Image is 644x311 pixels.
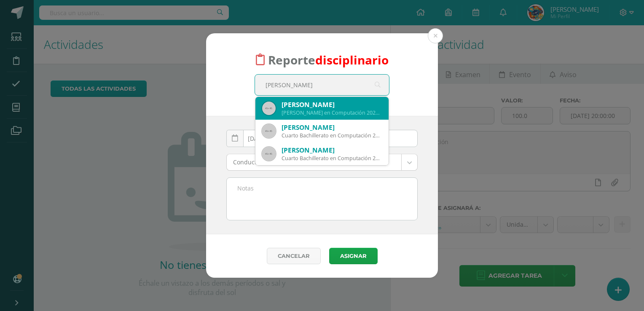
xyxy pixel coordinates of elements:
[262,147,276,161] img: 45x45
[282,109,382,116] div: [PERSON_NAME] en Computación 2025132
[315,51,389,67] font: disciplinario
[262,124,276,138] img: 45x45
[255,75,389,95] input: Busca un estudiante aquí...
[227,154,417,170] a: Conducta
[233,154,395,170] span: Conducta
[282,132,382,139] div: Cuarto Bachillerato en Computación 2025116
[428,28,443,43] button: Close (Esc)
[268,51,389,67] span: Reporte
[329,248,378,264] button: Asignar
[267,248,321,264] a: Cancelar
[262,102,276,115] img: 45x45
[282,146,382,155] div: [PERSON_NAME]
[282,100,382,109] div: [PERSON_NAME]
[282,155,382,162] div: Cuarto Bachillerato en Computación 2025127
[282,123,382,132] div: [PERSON_NAME]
